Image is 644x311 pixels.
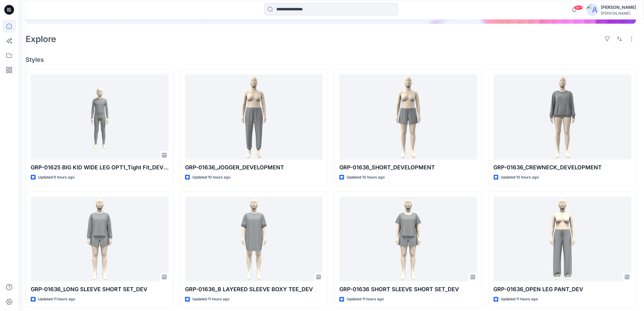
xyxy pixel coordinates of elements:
[31,197,169,281] a: GRP-01636_LONG SLEEVE SHORT SET_DEV
[601,4,636,11] div: [PERSON_NAME]
[494,197,632,281] a: GRP-01636_OPEN LEG PANT_DEV
[494,163,632,172] p: GRP-01636_CREWNECK_DEVELOPMENT
[38,296,75,302] p: Updated 11 hours ago
[347,174,385,181] p: Updated 10 hours ago
[38,174,75,181] p: Updated 8 hours ago
[192,174,230,181] p: Updated 10 hours ago
[192,296,229,302] p: Updated 11 hours ago
[339,197,477,281] a: GRP-01636 SHORT SLEEVE SHORT SET_DEV
[501,174,539,181] p: Updated 10 hours ago
[494,285,632,294] p: GRP-01636_OPEN LEG PANT_DEV
[31,163,169,172] p: GRP-01625 BIG KID WIDE LEG OPT1_Tight Fit_DEVELOPMENT
[574,5,583,10] span: 99+
[347,296,384,302] p: Updated 11 hours ago
[339,163,477,172] p: GRP-01636_SHORT_DEVELOPMENT
[26,34,56,44] h2: Explore
[31,285,169,294] p: GRP-01636_LONG SLEEVE SHORT SET_DEV
[185,285,323,294] p: GRP-01636_B LAYERED SLEEVE BOXY TEE_DEV
[586,4,599,16] img: avatar
[601,11,636,16] div: [PERSON_NAME]
[26,56,637,63] h4: Styles
[31,75,169,159] a: GRP-01625 BIG KID WIDE LEG OPT1_Tight Fit_DEVELOPMENT
[494,75,632,159] a: GRP-01636_CREWNECK_DEVELOPMENT
[339,75,477,159] a: GRP-01636_SHORT_DEVELOPMENT
[185,163,323,172] p: GRP-01636_JOGGER_DEVELOPMENT
[339,285,477,294] p: GRP-01636 SHORT SLEEVE SHORT SET_DEV
[501,296,538,302] p: Updated 11 hours ago
[185,197,323,281] a: GRP-01636_B LAYERED SLEEVE BOXY TEE_DEV
[185,75,323,159] a: GRP-01636_JOGGER_DEVELOPMENT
